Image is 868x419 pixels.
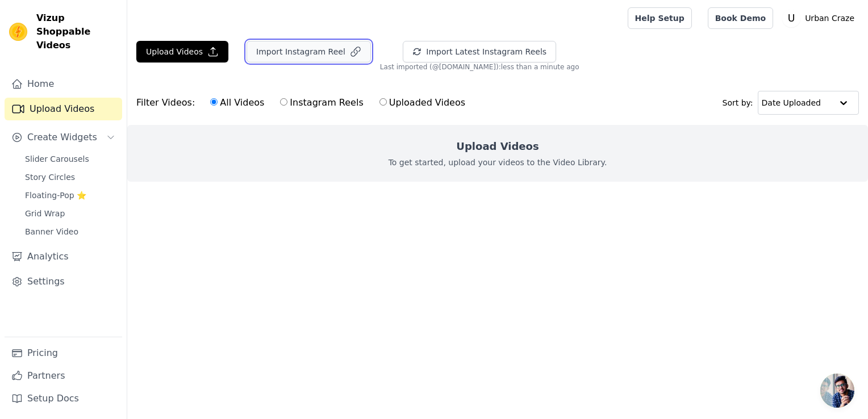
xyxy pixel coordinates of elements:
[280,98,287,106] input: Instagram Reels
[5,364,122,387] a: Partners
[379,95,466,110] label: Uploaded Videos
[27,131,97,144] span: Create Widgets
[210,98,218,106] input: All Videos
[380,62,579,72] span: Last imported (@ [DOMAIN_NAME] ): less than a minute ago
[379,98,387,106] input: Uploaded Videos
[788,12,795,24] text: U
[210,95,265,110] label: All Videos
[18,151,122,167] a: Slider Carousels
[18,169,122,185] a: Story Circles
[247,41,371,62] button: Import Instagram Reel
[820,374,854,408] div: Open chat
[5,245,122,268] a: Analytics
[5,73,122,95] a: Home
[18,224,122,240] a: Banner Video
[25,208,65,219] span: Grid Wrap
[800,8,859,28] p: Urban Craze
[25,226,78,237] span: Banner Video
[25,153,89,165] span: Slider Carousels
[136,90,471,116] div: Filter Videos:
[723,91,859,115] div: Sort by:
[18,206,122,221] a: Grid Wrap
[18,187,122,203] a: Floating-Pop ⭐
[9,23,27,41] img: Vizup
[5,270,122,293] a: Settings
[5,98,122,120] a: Upload Videos
[782,8,859,28] button: U Urban Craze
[403,41,556,62] button: Import Latest Instagram Reels
[389,157,607,168] p: To get started, upload your videos to the Video Library.
[708,7,773,29] a: Book Demo
[25,171,75,183] span: Story Circles
[136,41,228,62] button: Upload Videos
[5,342,122,364] a: Pricing
[5,387,122,410] a: Setup Docs
[36,11,118,52] span: Vizup Shoppable Videos
[279,95,364,110] label: Instagram Reels
[628,7,692,29] a: Help Setup
[5,126,122,149] button: Create Widgets
[456,139,539,154] h2: Upload Videos
[25,190,86,201] span: Floating-Pop ⭐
